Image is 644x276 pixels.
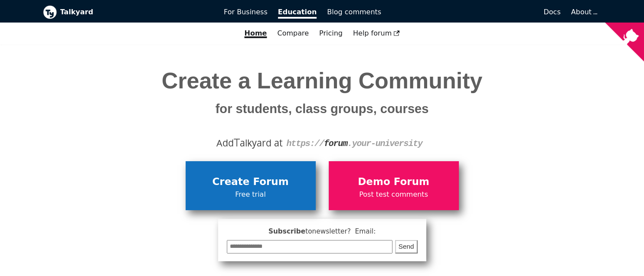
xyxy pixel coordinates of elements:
[353,29,400,37] span: Help forum
[395,240,418,253] button: Send
[186,161,316,210] a: Create ForumFree trial
[227,226,418,237] span: Subscribe
[333,174,454,190] span: Demo Forum
[386,5,566,19] a: Docs
[224,8,268,16] span: For Business
[239,26,272,41] a: Home
[324,139,347,149] strong: forum
[322,5,386,19] a: Blog comments
[286,139,422,149] code: https:// .your-university
[190,174,311,190] span: Create Forum
[49,136,595,150] div: Add alkyard at
[60,6,212,18] b: Talkyard
[219,5,273,19] a: For Business
[329,161,459,210] a: Demo ForumPost test comments
[571,8,596,16] a: About
[333,189,454,200] span: Post test comments
[348,26,405,41] a: Help forum
[190,189,311,200] span: Free trial
[43,5,212,19] a: Talkyard logoTalkyard
[327,8,381,16] span: Blog comments
[314,26,348,41] a: Pricing
[273,5,322,19] a: Education
[543,8,560,16] span: Docs
[277,29,309,37] a: Compare
[234,134,240,150] span: T
[305,227,376,235] span: to newsletter ? Email:
[162,68,483,118] span: Create a Learning Community
[216,102,429,116] small: for students, class groups, courses
[278,8,317,19] span: Education
[43,5,57,19] img: Talkyard logo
